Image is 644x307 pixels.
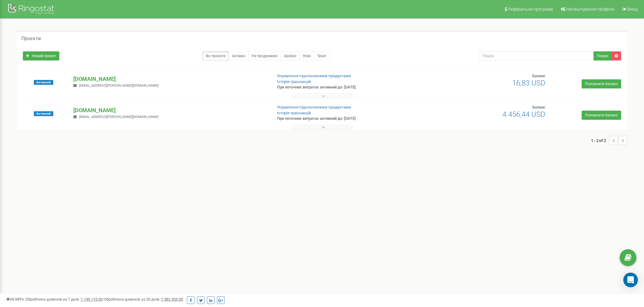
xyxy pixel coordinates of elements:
a: Історія транзакцій [277,79,311,84]
span: [EMAIL_ADDRESS][PERSON_NAME][DOMAIN_NAME] [79,115,159,119]
span: [EMAIL_ADDRESS][PERSON_NAME][DOMAIN_NAME] [79,84,159,88]
span: 16,83 USD [512,79,545,87]
a: Активні [229,51,249,60]
a: Всі проєкти [202,51,229,60]
a: Новий проєкт [23,51,59,60]
span: Баланс [532,74,545,78]
u: 7 382 453,00 [161,297,183,302]
span: 1 - 2 of 2 [591,136,609,145]
div: Open Intercom Messenger [623,273,638,287]
span: Реферальна програма [508,7,553,12]
a: Нові [299,51,314,60]
p: [DOMAIN_NAME] [73,75,267,83]
span: Вихід [627,7,638,12]
span: 4 456,44 USD [502,110,545,119]
p: При поточних витратах активний до: [DATE] [277,116,420,122]
a: Управління підключеними продуктами [277,74,351,78]
u: 1 745 115,00 [81,297,103,302]
span: Баланс [532,105,545,109]
input: Пошук [478,51,594,60]
p: При поточних витратах активний до: [DATE] [277,85,420,90]
a: Історія транзакцій [277,111,311,115]
a: Поповнити баланс [582,111,621,120]
button: Пошук [593,51,612,60]
h5: Проєкти [21,36,41,41]
span: Активний [34,80,53,85]
nav: ... [591,130,627,151]
span: Оброблено дзвінків за 7 днів : [25,297,103,302]
span: Налаштування профілю [566,7,614,12]
span: Активний [34,111,53,116]
a: Не продовжені [248,51,281,60]
span: Оброблено дзвінків за 30 днів : [103,297,183,302]
a: Поповнити баланс [582,79,621,88]
p: [DOMAIN_NAME] [73,106,267,114]
a: Архівні [281,51,300,60]
a: Управління підключеними продуктами [277,105,351,109]
span: 99,989% [6,297,24,302]
a: Тріал [314,51,330,60]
